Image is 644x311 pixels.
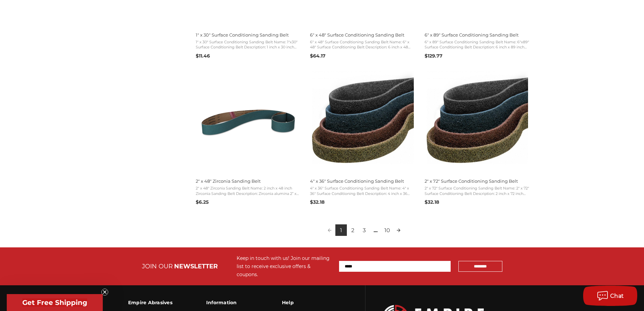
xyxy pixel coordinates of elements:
[142,263,173,270] span: JOIN OUR
[310,186,415,196] span: 4" x 36" Surface Conditioning Sanding Belt Name: 4" x 36" Surface Conditioning Belt Description: ...
[196,53,210,59] span: $11.46
[358,224,370,236] a: 3
[174,263,218,270] span: NEWSLETTER
[381,224,393,236] a: 10
[310,199,325,205] span: $32.18
[610,293,624,299] span: Chat
[195,71,302,207] a: 2
[282,295,328,310] h3: Help
[237,254,332,279] div: Keep in touch with us! Join our mailing list to receive exclusive offers & coupons.
[196,40,301,50] span: 1" x 30" Surface Conditioning Sanding Belt Name: 1"x30" Surface Conditioning Belt Description: 1 ...
[583,286,637,306] button: Chat
[425,32,530,38] span: 6" x 89" Surface Conditioning Sanding Belt
[425,186,530,196] span: 2" x 72" Surface Conditioning Sanding Belt Name: 2" x 72" Surface Conditioning Belt Description: ...
[22,298,87,307] span: Get Free Shipping
[370,224,381,236] span: ...
[425,178,530,184] span: 2" x 72" Surface Conditioning Sanding Belt
[310,40,415,50] span: 6" x 48" Surface Conditioning Sanding Belt Name: 6" x 48" Surface Conditioning Belt Description: ...
[393,224,404,236] a: Next page
[196,178,301,184] span: 2" x 48" Zirconia Sanding Belt
[425,40,530,50] span: 6" x 89" Surface Conditioning Sanding Belt Name: 6"x89" Surface Conditioning Belt Description: 6 ...
[128,295,172,310] h3: Empire Abrasives
[425,53,443,59] span: $129.77
[309,71,416,207] a: 4
[335,224,347,236] a: 1
[196,224,533,237] div: Pagination
[196,199,209,205] span: $6.25
[424,71,531,207] a: 2
[425,199,439,205] span: $32.18
[310,53,326,59] span: $64.17
[310,178,415,184] span: 4" x 36" Surface Conditioning Sanding Belt
[206,295,248,310] h3: Information
[310,32,415,38] span: 6" x 48" Surface Conditioning Sanding Belt
[196,186,301,196] span: 2" x 48" Zirconia Sanding Belt Name: 2 inch x 48 inch Zirconia Sanding Belt Description: Zirconia...
[7,294,103,311] div: Get Free ShippingClose teaser
[101,289,108,295] button: Close teaser
[196,32,301,38] span: 1" x 30" Surface Conditioning Sanding Belt
[347,224,358,236] a: 2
